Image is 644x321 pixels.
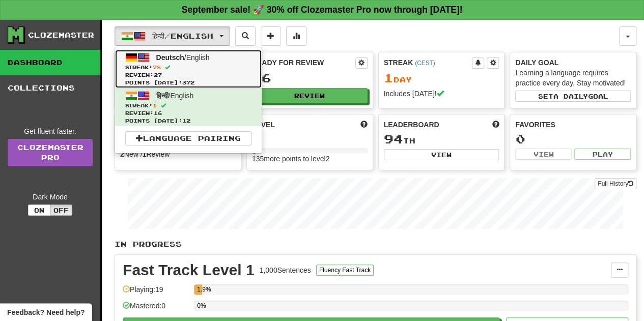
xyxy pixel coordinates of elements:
[286,26,306,46] button: More stats
[252,154,368,164] div: 135 more points to level 2
[125,131,251,145] a: Language Pairing
[152,32,213,40] span: हिन्दी / English
[260,265,311,275] div: 1,000 Sentences
[120,149,236,159] div: New / Review
[261,26,281,46] button: Add sentence to collection
[553,93,588,100] span: a daily
[120,150,124,158] strong: 2
[156,53,210,62] span: / English
[125,71,251,79] span: Review: 27
[235,26,256,46] button: Search sentences
[252,88,368,103] button: Review
[384,57,472,68] div: Streak
[7,307,85,317] span: Open feedback widget
[384,149,499,160] button: View
[515,68,631,88] div: Learning a language requires practice every day. Stay motivated!
[125,79,251,86] span: Points [DATE]: 372
[156,92,194,100] span: / English
[360,120,368,130] span: Score more points to level up
[515,57,631,68] div: Daily Goal
[125,117,251,125] span: Points [DATE]: 12
[384,132,403,146] span: 94
[115,239,636,249] p: In Progress
[197,284,202,295] div: 1.9%
[153,102,157,108] span: 1
[252,57,355,68] div: Ready for Review
[125,109,251,117] span: Review: 16
[515,133,631,145] div: 0
[153,64,161,70] span: 78
[515,149,572,160] button: View
[123,262,255,278] div: Fast Track Level 1
[252,72,368,84] div: 16
[125,64,251,71] span: Streak:
[28,30,94,40] div: Clozemaster
[384,89,499,99] div: Includes [DATE]!
[8,192,93,202] div: Dark Mode
[574,149,631,160] button: Play
[115,26,230,46] button: हिन्दी/English
[182,5,463,15] strong: September sale! 🚀 30% off Clozemaster Pro now through [DATE]!
[115,88,262,126] a: हिन्दी/EnglishStreak:1 Review:16Points [DATE]:12
[384,120,439,130] span: Leaderboard
[384,72,499,85] div: Day
[595,178,636,189] button: Full History
[123,284,189,301] div: Playing: 19
[515,120,631,130] div: Favorites
[8,126,93,136] div: Get fluent faster.
[252,120,275,130] span: Level
[8,139,93,166] a: ClozemasterPro
[252,133,368,145] div: 1
[125,102,251,109] span: Streak:
[115,50,262,88] a: Deutsch/EnglishStreak:78 Review:27Points [DATE]:372
[156,53,184,62] span: Deutsch
[515,91,631,102] button: Seta dailygoal
[50,205,72,216] button: Off
[384,133,499,146] div: th
[28,205,50,216] button: On
[492,120,499,130] span: This week in points, UTC
[156,92,169,100] span: हिन्दी
[123,301,189,317] div: Mastered: 0
[143,150,147,158] strong: 1
[316,265,374,276] button: Fluency Fast Track
[384,71,394,85] span: 1
[415,60,435,67] a: (CEST)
